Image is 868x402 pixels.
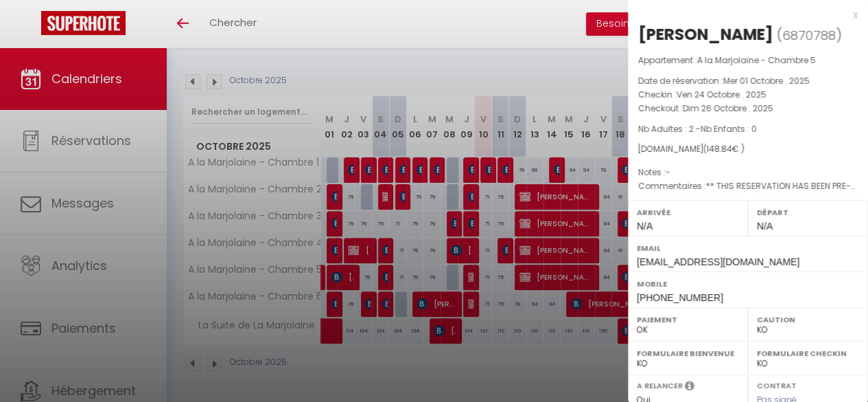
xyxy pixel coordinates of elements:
label: Arrivée [637,205,739,219]
span: N/A [637,221,653,232]
div: [PERSON_NAME] [638,23,773,45]
label: Formulaire Bienvenue [637,346,739,360]
p: Notes : [638,166,858,179]
label: Formulaire Checkin [757,346,859,360]
label: A relancer [637,380,683,392]
span: Ven 24 Octobre . 2025 [677,89,766,100]
i: Sélectionner OUI si vous souhaiter envoyer les séquences de messages post-checkout [685,380,694,395]
label: Email [637,241,859,255]
label: Caution [757,313,859,326]
span: Nb Enfants : 0 [701,123,757,135]
label: Contrat [757,380,797,389]
span: Dim 26 Octobre . 2025 [683,102,773,114]
label: Départ [757,205,859,219]
span: Nb Adultes : 2 - [638,123,757,135]
div: x [628,7,858,23]
p: Checkin : [638,88,858,102]
p: Appartement : [638,54,858,67]
span: [EMAIL_ADDRESS][DOMAIN_NAME] [637,256,799,267]
span: A la Marjolaine - Chambre 5 [697,54,816,66]
span: [PHONE_NUMBER] [637,292,723,303]
span: - [666,166,670,178]
label: Mobile [637,277,859,291]
p: Commentaires : [638,179,858,193]
label: Paiement [637,313,739,326]
span: N/A [757,221,773,232]
span: ( ) [777,25,842,45]
p: Checkout : [638,102,858,115]
p: Date de réservation : [638,74,858,88]
span: ( € ) [703,143,744,155]
span: Mer 01 Octobre . 2025 [723,75,810,87]
span: 6870788 [782,27,836,44]
div: [DOMAIN_NAME] [638,143,858,156]
span: 148.84 [707,143,732,155]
